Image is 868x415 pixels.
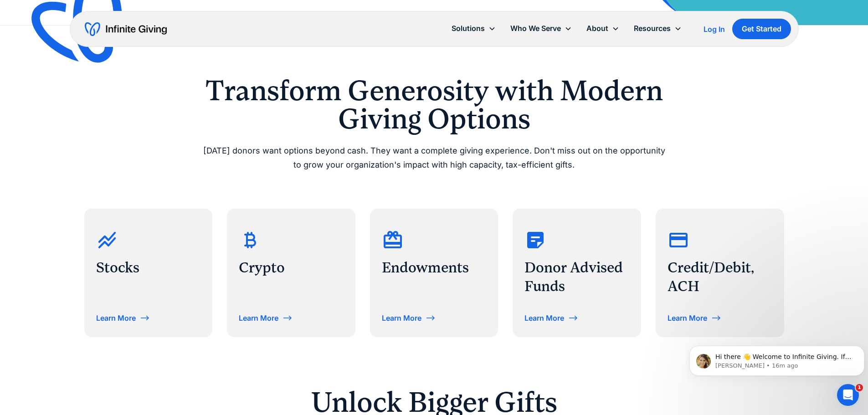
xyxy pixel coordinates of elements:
[227,209,355,337] a: CryptoLearn More
[732,19,791,39] a: Get Started
[239,314,278,322] div: Learn More
[382,258,487,277] h3: Endowments
[370,209,498,337] a: EndowmentsLearn More
[201,144,668,172] p: [DATE] donors want options beyond cash. They want a complete giving experience. Don't miss out on...
[634,22,671,35] div: Resources
[513,209,641,337] a: Donor Advised FundsLearn More
[579,19,627,38] div: About
[856,384,863,391] span: 1
[524,314,564,322] div: Learn More
[627,19,689,38] div: Resources
[704,24,725,35] a: Log In
[510,22,561,35] div: Who We Serve
[524,258,629,296] h3: Donor Advised Funds
[668,258,772,296] h3: Credit/Debit, ACH
[201,77,668,133] h2: Transform Generosity with Modern Giving Options
[382,314,421,322] div: Learn More
[85,22,167,36] a: home
[84,209,213,337] a: StocksLearn More
[586,22,608,35] div: About
[444,19,503,38] div: Solutions
[503,19,579,38] div: Who We Serve
[656,209,784,337] a: Credit/Debit, ACHLearn More
[668,314,707,322] div: Learn More
[686,327,868,390] iframe: Intercom notifications message
[452,22,485,35] div: Solutions
[96,258,201,277] h3: Stocks
[96,314,136,322] div: Learn More
[837,384,859,406] iframe: Intercom live chat
[239,258,344,277] h3: Crypto
[704,26,725,33] div: Log In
